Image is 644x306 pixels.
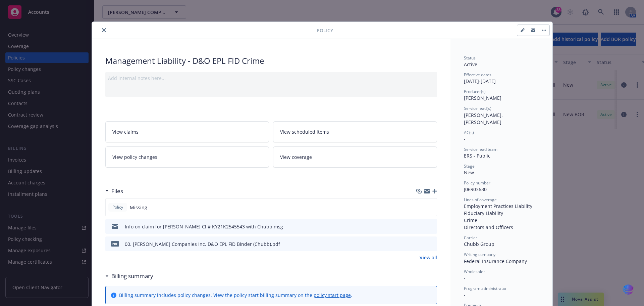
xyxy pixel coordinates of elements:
div: Fiduciary Liability [464,210,539,217]
button: preview file [428,241,434,248]
span: Policy number [464,180,490,186]
button: preview file [428,223,434,230]
button: close [100,26,108,34]
span: [PERSON_NAME] [464,95,501,101]
span: Service lead(s) [464,105,491,111]
button: download file [418,223,423,230]
img: svg+xml;base64,PHN2ZyB3aWR0aD0iMzQiIGhlaWdodD0iMzQiIHZpZXdCb3g9IjAgMCAzNCAzNCIgZmlsbD0ibm9uZSIgeG... [623,283,634,296]
span: Service lead team [464,146,497,152]
div: Files [105,187,123,195]
div: Info on claim for [PERSON_NAME] Cl # KY21K2545543 with Chubb.msg [125,223,283,230]
span: Wholesaler [464,269,485,274]
button: download file [418,241,423,248]
span: Federal Insurance Company [464,258,527,264]
span: Program administrator [464,286,507,291]
a: View all [420,254,437,261]
div: Crime [464,217,539,224]
span: ERS - Public [464,152,490,159]
span: Policy [317,27,333,34]
span: View policy changes [112,154,157,161]
div: Add internal notes here... [108,75,434,82]
span: - [464,275,466,281]
div: Directors and Officers [464,224,539,231]
a: View policy changes [105,146,269,168]
span: New [464,169,474,176]
span: View scheduled items [280,128,329,135]
h3: Billing summary [111,272,153,280]
a: View scheduled items [273,121,437,142]
div: Billing summary includes policy changes. View the policy start billing summary on the . [119,292,352,299]
span: AC(s) [464,130,474,135]
span: [PERSON_NAME], [PERSON_NAME] [464,112,504,125]
span: Effective dates [464,72,491,78]
span: Active [464,61,477,68]
span: Status [464,55,476,61]
span: View claims [112,128,139,135]
span: - [464,292,466,298]
span: Carrier [464,235,477,241]
span: Missing [130,204,147,211]
a: View coverage [273,146,437,168]
div: 00. [PERSON_NAME] Companies Inc. D&O EPL FID Binder (Chubb).pdf [125,241,280,248]
span: Writing company [464,252,495,257]
span: Policy [111,204,124,210]
h3: Files [111,187,123,195]
a: policy start page [314,292,351,298]
a: View claims [105,121,269,142]
div: Employment Practices Liability [464,203,539,210]
span: - [464,136,466,142]
span: View coverage [280,154,312,161]
div: Billing summary [105,272,153,280]
div: [DATE] - [DATE] [464,72,539,85]
div: Management Liability - D&O EPL FID Crime [105,55,437,67]
span: Lines of coverage [464,197,497,203]
span: Chubb Group [464,241,494,247]
span: Stage [464,163,475,169]
span: pdf [111,241,119,246]
span: J06903630 [464,186,487,192]
span: Producer(s) [464,89,486,94]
